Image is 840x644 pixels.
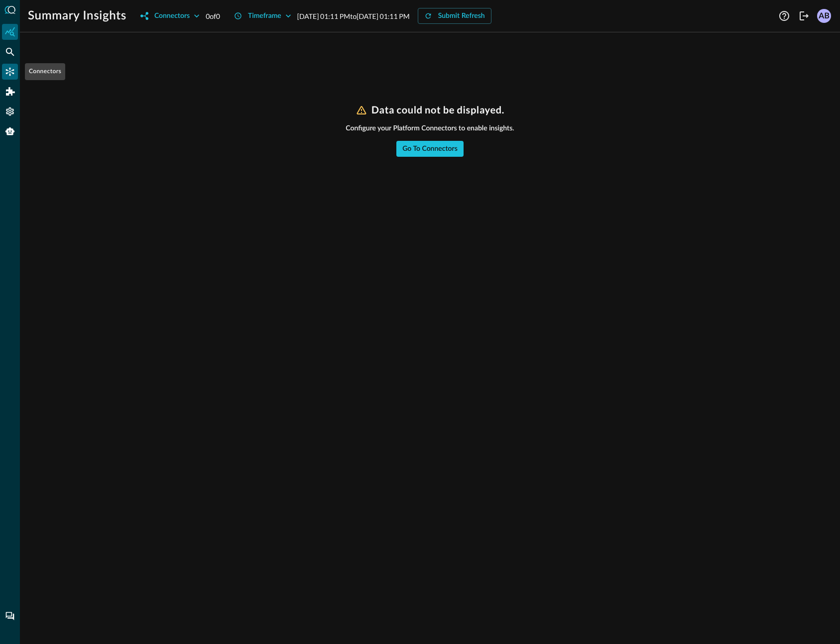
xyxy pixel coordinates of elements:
[418,8,491,24] button: Submit Refresh
[28,8,126,24] h1: Summary Insights
[2,44,18,60] div: Federated Search
[25,63,65,80] div: Connectors
[402,143,458,155] div: Go to Connectors
[346,124,514,133] span: Configure your Platform Connectors to enable insights.
[2,84,18,100] div: Addons
[2,608,18,624] div: Chat
[2,64,18,80] div: Connectors
[248,10,281,22] div: Timeframe
[2,104,18,119] div: Settings
[776,8,792,24] button: Help
[817,9,831,23] div: AB
[154,10,190,22] div: Connectors
[796,8,812,24] button: Logout
[396,141,464,157] button: Go to Connectors
[206,11,220,21] p: 0 of 0
[438,10,485,22] div: Submit Refresh
[2,123,18,139] div: Query Agent
[297,11,410,21] p: [DATE] 01:11 PM to [DATE] 01:11 PM
[2,24,18,40] div: Summary Insights
[134,8,206,24] button: Connectors
[228,8,297,24] button: Timeframe
[371,104,504,116] h3: Data could not be displayed.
